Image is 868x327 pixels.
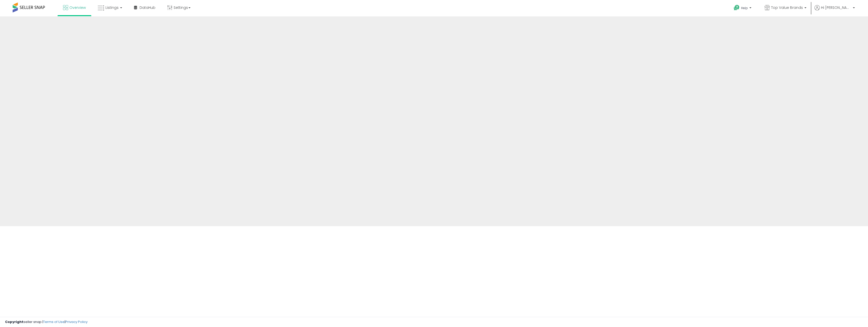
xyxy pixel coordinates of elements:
span: Help [741,6,748,10]
i: Get Help [734,5,740,11]
a: Help [730,1,756,16]
a: Hi [PERSON_NAME] [815,5,855,16]
span: Listings [105,5,119,10]
span: Hi [PERSON_NAME] [821,5,851,10]
span: Top Value Brands [771,5,803,10]
span: Overview [69,5,86,10]
span: DataHub [140,5,155,10]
